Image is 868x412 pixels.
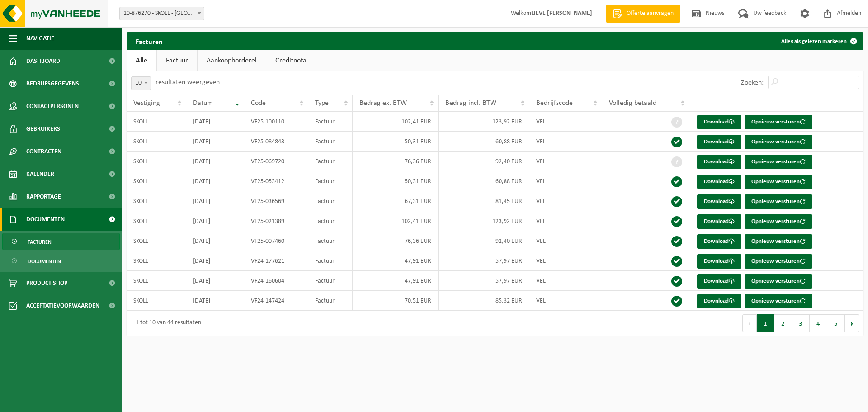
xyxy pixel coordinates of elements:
[26,95,79,118] span: Contactpersonen
[127,171,186,191] td: SKOLL
[244,231,308,251] td: VF25-007460
[157,50,197,71] a: Factuur
[606,5,680,23] a: Offerte aanvragen
[198,50,266,71] a: Aankoopborderel
[133,99,160,107] span: Vestiging
[308,152,353,171] td: Factuur
[26,140,61,163] span: Contracten
[308,231,353,251] td: Factuur
[26,185,61,208] span: Rapportage
[439,112,529,132] td: 123,92 EUR
[186,251,244,271] td: [DATE]
[353,271,439,291] td: 47,91 EUR
[531,10,592,17] strong: LIEVE [PERSON_NAME]
[529,171,603,191] td: VEL
[359,99,407,107] span: Bedrag ex. BTW
[745,115,812,129] button: Opnieuw versturen
[26,208,65,231] span: Documenten
[244,271,308,291] td: VF24-160604
[529,191,603,211] td: VEL
[774,314,792,332] button: 2
[353,171,439,191] td: 50,31 EUR
[186,191,244,211] td: [DATE]
[26,294,99,317] span: Acceptatievoorwaarden
[745,274,812,289] button: Opnieuw versturen
[186,211,244,231] td: [DATE]
[186,171,244,191] td: [DATE]
[186,132,244,152] td: [DATE]
[131,315,201,331] div: 1 tot 10 van 44 resultaten
[353,132,439,152] td: 50,31 EUR
[127,132,186,152] td: SKOLL
[308,251,353,271] td: Factuur
[244,211,308,231] td: VF25-021389
[697,214,741,229] a: Download
[439,171,529,191] td: 60,88 EUR
[745,194,812,209] button: Opnieuw versturen
[697,294,741,308] a: Download
[745,294,812,308] button: Opnieuw versturen
[745,234,812,249] button: Opnieuw versturen
[119,7,204,20] span: 10-876270 - SKOLL - AALST
[308,191,353,211] td: Factuur
[127,291,186,311] td: SKOLL
[741,79,764,86] label: Zoeken:
[244,152,308,171] td: VF25-069720
[529,152,603,171] td: VEL
[315,99,329,107] span: Type
[28,253,61,270] span: Documenten
[827,314,845,332] button: 5
[624,9,676,18] span: Offerte aanvragen
[131,76,151,90] span: 10
[745,214,812,229] button: Opnieuw versturen
[26,118,60,140] span: Gebruikers
[745,155,812,169] button: Opnieuw versturen
[244,291,308,311] td: VF24-147424
[353,251,439,271] td: 47,91 EUR
[266,50,316,71] a: Creditnota
[439,152,529,171] td: 92,40 EUR
[127,271,186,291] td: SKOLL
[127,50,156,71] a: Alle
[697,115,741,129] a: Download
[186,291,244,311] td: [DATE]
[353,112,439,132] td: 102,41 EUR
[439,231,529,251] td: 92,40 EUR
[244,132,308,152] td: VF25-084843
[156,79,220,86] label: resultaten weergeven
[353,291,439,311] td: 70,51 EUR
[186,271,244,291] td: [DATE]
[439,271,529,291] td: 57,97 EUR
[26,272,67,294] span: Product Shop
[697,274,741,289] a: Download
[445,99,496,107] span: Bedrag incl. BTW
[536,99,573,107] span: Bedrijfscode
[353,231,439,251] td: 76,36 EUR
[28,233,52,251] span: Facturen
[308,291,353,311] td: Factuur
[529,132,603,152] td: VEL
[529,271,603,291] td: VEL
[26,163,54,185] span: Kalender
[529,211,603,231] td: VEL
[308,271,353,291] td: Factuur
[251,99,266,107] span: Code
[774,32,863,50] button: Alles als gelezen markeren
[697,234,741,249] a: Download
[132,77,151,90] span: 10
[845,314,859,332] button: Next
[745,254,812,269] button: Opnieuw versturen
[244,171,308,191] td: VF25-053412
[127,112,186,132] td: SKOLL
[244,112,308,132] td: VF25-100110
[244,191,308,211] td: VF25-036569
[810,314,827,332] button: 4
[353,191,439,211] td: 67,31 EUR
[127,251,186,271] td: SKOLL
[127,32,172,50] h2: Facturen
[697,175,741,189] a: Download
[186,231,244,251] td: [DATE]
[742,314,757,332] button: Previous
[120,7,204,20] span: 10-876270 - SKOLL - AALST
[308,112,353,132] td: Factuur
